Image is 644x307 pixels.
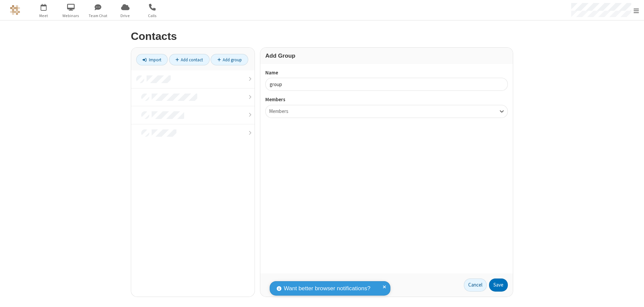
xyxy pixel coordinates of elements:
[265,53,508,59] h3: Add Group
[284,284,370,293] span: Want better browser notifications?
[86,13,111,19] span: Team Chat
[169,54,210,65] a: Add contact
[140,13,165,19] span: Calls
[265,96,508,104] label: Members
[464,279,487,292] a: Cancel
[31,13,56,19] span: Meet
[10,5,20,15] img: QA Selenium DO NOT DELETE OR CHANGE
[131,30,513,42] h2: Contacts
[211,54,248,65] a: Add group
[113,13,138,19] span: Drive
[265,69,508,77] label: Name
[265,78,508,91] input: Name
[489,279,508,292] button: Save
[58,13,84,19] span: Webinars
[136,54,168,65] a: Import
